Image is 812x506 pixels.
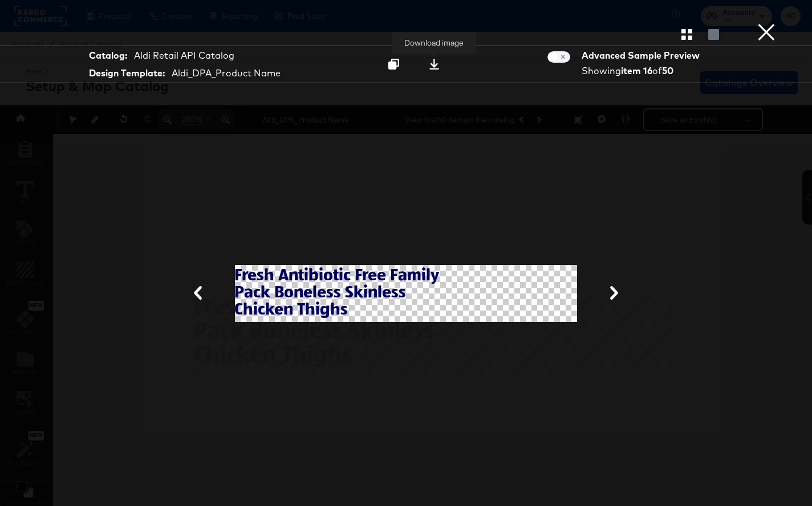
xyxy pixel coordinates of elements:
[89,67,165,80] strong: Design Template:
[172,67,281,80] div: Aldi_DPA_Product Name
[662,65,673,76] strong: 50
[582,49,704,62] div: Advanced Sample Preview
[134,49,234,62] div: Aldi Retail API Catalog
[89,49,127,62] strong: Catalog:
[621,65,652,76] strong: item 16
[582,64,704,77] div: Showing of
